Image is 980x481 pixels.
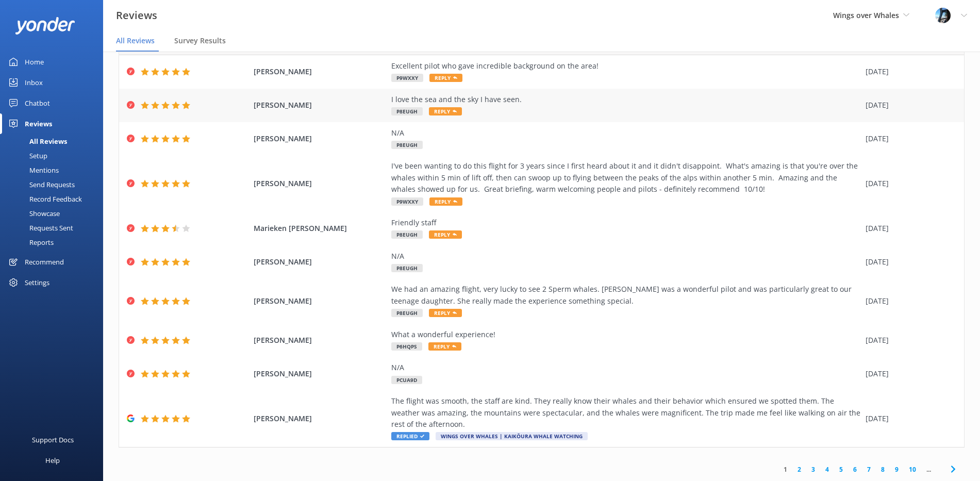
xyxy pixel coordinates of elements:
span: P6HQPS [391,342,422,351]
span: [PERSON_NAME] [254,368,386,379]
span: Reply [429,107,462,115]
span: Reply [429,74,462,82]
span: ... [921,465,936,474]
div: Friendly staff [391,217,860,228]
span: [PERSON_NAME] [254,256,386,268]
div: [DATE] [866,66,951,77]
span: P9WXXY [391,74,423,82]
div: Help [45,450,60,471]
span: P8EUGH [391,230,423,239]
div: [DATE] [866,368,951,379]
a: Send Requests [6,177,103,192]
span: Survey Results [174,36,226,46]
div: [DATE] [866,133,951,144]
div: Reviews [25,113,52,134]
div: I've been wanting to do this flight for 3 years since I first heard about it and it didn't disapp... [391,160,860,195]
div: [DATE] [866,295,951,307]
div: Recommend [25,252,64,272]
div: Inbox [25,72,43,93]
span: Marieken [PERSON_NAME] [254,223,386,234]
span: [PERSON_NAME] [254,413,386,424]
a: 3 [806,465,820,474]
div: Support Docs [32,429,74,450]
a: Setup [6,148,103,163]
img: yonder-white-logo.png [15,17,75,34]
a: Requests Sent [6,221,103,235]
div: We had an amazing flight, very lucky to see 2 Sperm whales. [PERSON_NAME] was a wonderful pilot a... [391,284,860,307]
span: Reply [428,342,461,351]
img: 145-1635463833.jpg [935,8,951,23]
span: [PERSON_NAME] [254,133,386,144]
a: 4 [820,465,834,474]
div: What a wonderful experience! [391,329,860,340]
span: [PERSON_NAME] [254,66,386,77]
span: P8EUGH [391,309,423,317]
div: All Reviews [6,134,67,148]
div: [DATE] [866,256,951,268]
a: All Reviews [6,134,103,148]
a: 7 [862,465,876,474]
a: 1 [778,465,792,474]
div: I love the sea and the sky I have seen. [391,94,860,105]
div: Reports [6,235,54,250]
span: All Reviews [116,36,155,46]
div: Record Feedback [6,192,82,206]
span: Reply [429,197,462,206]
div: Send Requests [6,177,75,192]
div: N/A [391,251,860,262]
div: [DATE] [866,99,951,111]
a: Mentions [6,163,103,177]
span: PCUA9D [391,376,422,384]
span: Reply [429,309,462,317]
div: [DATE] [866,223,951,234]
div: N/A [391,362,860,373]
a: 10 [904,465,921,474]
span: P9WXXY [391,197,423,206]
div: The flight was smooth, the staff are kind. They really know their whales and their behavior which... [391,395,860,430]
a: 6 [848,465,862,474]
span: [PERSON_NAME] [254,335,386,346]
span: [PERSON_NAME] [254,99,386,111]
a: Showcase [6,206,103,221]
div: Home [25,52,44,72]
a: 9 [890,465,904,474]
span: P8EUGH [391,107,423,115]
a: Reports [6,235,103,250]
a: 2 [792,465,806,474]
span: P8EUGH [391,264,423,272]
div: Mentions [6,163,59,177]
div: Setup [6,148,47,163]
div: Settings [25,272,49,293]
div: N/A [391,127,860,139]
a: Record Feedback [6,192,103,206]
div: [DATE] [866,178,951,189]
span: P8EUGH [391,141,423,149]
span: Reply [429,230,462,239]
div: Requests Sent [6,221,73,235]
div: Chatbot [25,93,50,113]
span: [PERSON_NAME] [254,178,386,189]
span: Wings over Whales [833,10,899,20]
span: Wings Over Whales | Kaikōura Whale Watching [436,432,588,440]
a: 8 [876,465,890,474]
div: Excellent pilot who gave incredible background on the area! [391,60,860,72]
span: [PERSON_NAME] [254,295,386,307]
a: 5 [834,465,848,474]
div: [DATE] [866,413,951,424]
span: Replied [391,432,429,440]
div: [DATE] [866,335,951,346]
div: Showcase [6,206,60,221]
h3: Reviews [116,7,157,24]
